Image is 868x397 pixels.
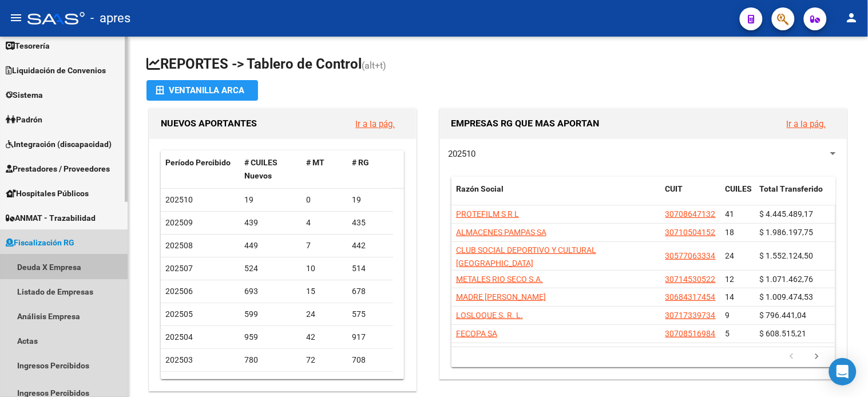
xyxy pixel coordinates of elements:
[352,354,389,367] div: 708
[845,11,859,25] mat-icon: person
[352,239,389,252] div: 442
[760,275,814,284] span: $ 1.071.462,76
[726,275,735,284] span: 12
[721,177,755,215] datatable-header-cell: CUILES
[726,209,735,219] span: 41
[244,262,297,275] div: 524
[829,358,857,386] div: Open Intercom Messenger
[456,228,546,237] span: ALMACENES PAMPAS SA
[456,329,497,338] span: FECOPA SA
[451,177,661,215] datatable-header-cell: Razón Social
[760,311,807,320] span: $ 796.441,04
[165,264,193,273] span: 202507
[165,309,193,319] span: 202505
[665,228,716,237] span: 30710504152
[352,193,389,207] div: 19
[302,150,347,188] datatable-header-cell: # MT
[661,177,721,215] datatable-header-cell: CUIT
[760,292,814,301] span: $ 1.009.474,53
[9,11,23,25] mat-icon: menu
[244,193,297,207] div: 19
[726,292,735,301] span: 14
[165,195,193,204] span: 202510
[352,158,369,167] span: # RG
[306,285,343,298] div: 15
[787,119,826,129] a: Ir a la pág.
[306,331,343,344] div: 42
[306,216,343,229] div: 4
[244,158,278,180] span: # CUILES Nuevos
[347,113,405,134] button: Ir a la pág.
[6,138,112,150] span: Integración (discapacidad)
[760,228,814,237] span: $ 1.986.197,75
[6,39,50,52] span: Tesorería
[362,60,386,71] span: (alt+t)
[665,292,716,301] span: 30684317454
[306,262,343,275] div: 10
[165,332,193,342] span: 202504
[244,331,297,344] div: 959
[240,150,302,188] datatable-header-cell: # CUILES Nuevos
[352,376,389,390] div: 11.399
[726,311,730,320] span: 9
[347,150,393,188] datatable-header-cell: # RG
[244,308,297,321] div: 599
[456,245,596,268] span: CLUB SOCIAL DEPORTIVO Y CULTURAL [GEOGRAPHIC_DATA]
[6,89,43,101] span: Sistema
[726,228,735,237] span: 18
[352,308,389,321] div: 575
[306,354,343,367] div: 72
[665,209,716,219] span: 30708647132
[726,329,730,338] span: 5
[165,158,231,167] span: Período Percibido
[760,209,814,219] span: $ 4.445.489,17
[146,55,850,75] h1: REPORTES -> Tablero de Control
[449,149,476,159] span: 202510
[161,118,257,129] span: NUEVOS APORTANTES
[665,184,683,193] span: CUIT
[665,329,716,338] span: 30708516984
[306,308,343,321] div: 24
[760,184,823,193] span: Total Transferido
[665,275,716,284] span: 30714530522
[456,275,543,284] span: METALES RIO SECO S.A.
[165,378,193,387] span: 202502
[6,64,106,77] span: Liquidación de Convenios
[456,184,504,193] span: Razón Social
[306,239,343,252] div: 7
[352,331,389,344] div: 917
[352,262,389,275] div: 514
[760,329,807,338] span: $ 608.515,21
[806,351,828,363] a: go to next page
[161,150,240,188] datatable-header-cell: Período Percibido
[665,311,716,320] span: 30717339734
[244,376,297,390] div: 13.960
[760,251,814,260] span: $ 1.552.124,50
[352,285,389,298] div: 678
[6,187,89,200] span: Hospitales Públicos
[778,113,835,134] button: Ir a la pág.
[726,251,735,260] span: 24
[244,354,297,367] div: 780
[456,311,523,320] span: LOSLOQUE S. R. L.
[165,355,193,364] span: 202503
[165,218,193,227] span: 202509
[6,236,74,249] span: Fiscalización RG
[456,292,546,301] span: MADRE [PERSON_NAME]
[306,376,343,390] div: 2.561
[352,216,389,229] div: 435
[6,162,110,175] span: Prestadores / Proveedores
[781,351,803,363] a: go to previous page
[165,241,193,250] span: 202508
[146,80,258,101] button: Ventanilla ARCA
[156,80,249,101] div: Ventanilla ARCA
[244,216,297,229] div: 439
[90,6,130,31] span: - apres
[244,285,297,298] div: 693
[6,212,96,224] span: ANMAT - Trazabilidad
[165,287,193,296] span: 202506
[456,209,519,219] span: PROTEFILM S R L
[665,251,716,260] span: 30577063334
[306,158,324,167] span: # MT
[244,239,297,252] div: 449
